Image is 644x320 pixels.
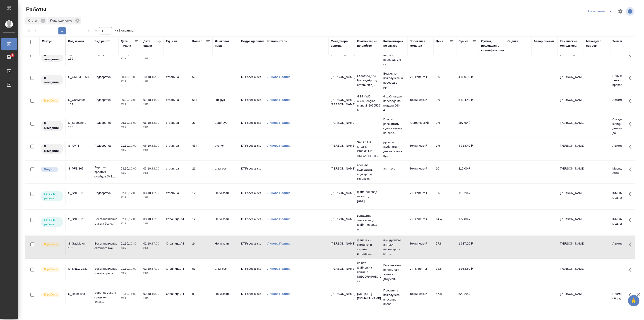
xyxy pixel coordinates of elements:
[190,118,213,134] td: 31
[357,39,379,48] div: Комментарии по работе
[331,267,353,271] p: [PERSON_NAME]
[558,189,584,204] td: [PERSON_NAME]
[213,95,239,111] td: кит-рус
[190,239,213,255] td: 24
[44,98,57,103] p: В работе
[267,144,291,147] a: Линова Полина
[613,39,626,44] div: Тематика
[129,98,137,102] p: 17:00
[357,74,379,87] p: НС00423_QC - На подвёрстку оставили д...
[586,8,615,15] div: split button
[68,98,90,107] div: S_GacMotor-164
[44,53,60,62] p: В ожидании
[331,191,353,195] p: [PERSON_NAME]
[44,121,60,130] p: В ожидании
[331,166,353,171] p: [PERSON_NAME]
[383,48,405,67] p: при дубляже англ/кит переводим с кит ...
[456,50,479,65] td: 230,40 ₽
[25,17,47,24] div: Статус
[68,241,90,250] div: S_GacMotor-169
[121,191,129,195] p: 02.10,
[456,95,479,111] td: 5 894,40 ₽
[613,191,634,200] p: Клиническая медицина
[434,50,456,65] td: 9.6
[407,141,434,157] td: Технический
[534,39,554,44] div: Автор оценки
[626,164,637,175] button: Здесь прячутся важные кнопки
[41,217,63,228] div: Исполнитель может приступить к работе
[41,292,63,298] div: Исполнитель выполняет работу
[456,289,479,305] td: 520,20 ₽
[121,292,129,296] p: 01.10,
[68,121,90,130] div: S_Speechpro-165
[143,56,161,61] p: 2025
[331,121,353,125] p: [PERSON_NAME]
[94,143,116,148] p: Подверстка
[558,164,584,180] td: [PERSON_NAME]
[407,95,434,111] td: Технический
[213,215,239,230] td: Не указан
[94,241,116,250] p: Восстановление сложного мак...
[68,39,84,44] div: Код заказа
[121,171,139,175] p: 2025
[456,118,479,134] td: 297,60 ₽
[94,267,116,276] p: Восстановление макета средн...
[143,292,152,296] p: 02.10,
[143,217,152,221] p: 03.10,
[121,195,139,200] p: 2025
[143,75,152,79] p: 10.10,
[44,167,55,172] p: Подбор
[164,264,190,280] td: Страница А4
[190,215,213,230] td: 12
[121,246,139,250] p: 2025
[143,242,152,245] p: 02.10,
[143,167,152,170] p: 03.10,
[436,39,443,44] div: Цена
[190,95,213,111] td: 614
[68,75,90,79] div: S_GNRM-1368
[121,125,139,130] p: 2025
[50,18,74,23] p: Подразделение
[459,39,468,44] div: Сумма
[9,53,16,58] span: 1
[407,118,434,134] td: Юридический
[613,241,634,246] p: Автомобилестроение
[239,73,265,88] td: DTPspecialists
[143,246,161,250] p: 2025
[164,289,190,305] td: Страница А4
[456,239,479,255] td: 1 387,20 ₽
[215,39,237,48] div: Языковая пара
[94,39,110,44] div: Вид работ
[558,239,584,255] td: [PERSON_NAME]
[143,171,161,175] p: 2025
[239,141,265,157] td: DTPspecialists
[331,75,353,79] p: [PERSON_NAME]
[121,56,139,61] p: 2025
[164,189,190,204] td: страница
[121,296,139,301] p: 2025
[267,75,291,79] a: Линова Полина
[239,164,265,180] td: DTPspecialists
[121,267,129,270] p: 01.10,
[383,117,405,135] p: Прошу рассчитать сумму заказа на пере...
[143,98,152,102] p: 07.10,
[41,166,63,172] div: Можно подбирать исполнителей
[129,267,137,270] p: 12:00
[407,189,434,204] td: VIP клиенты
[41,267,63,273] div: Исполнитель выполняет работу
[383,263,405,281] p: Во вложении пересылаю архив с докумен...
[267,98,291,102] a: Линова Полина
[152,144,159,147] p: 12:00
[267,242,291,245] a: Линова Полина
[331,292,353,296] p: [PERSON_NAME]
[190,189,213,204] td: 12
[164,95,190,111] td: страница
[434,264,456,280] td: 38.5
[129,144,137,147] p: 12:00
[456,264,479,280] td: 1 963,50 ₽
[94,191,116,195] p: Подверстка
[121,242,129,245] p: 01.10,
[434,141,456,157] td: 9.6
[239,264,265,280] td: DTPspecialists
[41,191,63,201] div: Исполнитель может приступить к работе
